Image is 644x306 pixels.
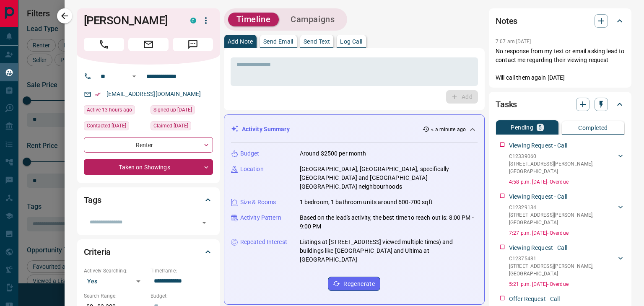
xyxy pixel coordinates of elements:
[578,125,608,131] p: Completed
[240,198,276,207] p: Size & Rooms
[228,13,279,26] button: Timeline
[231,122,478,137] div: Activity Summary< a minute ago
[242,125,290,134] p: Activity Summary
[431,126,466,133] p: < a minute ago
[106,91,201,97] a: [EMAIL_ADDRESS][DOMAIN_NAME]
[173,38,213,51] span: Message
[151,292,213,300] p: Budget:
[509,229,625,237] p: 7:27 p.m. [DATE] - Overdue
[84,121,146,133] div: Mon Sep 01 2025
[300,198,433,207] p: 1 bedroom, 1 bathroom units around 600-700 sqft
[496,47,625,82] p: No response from my text or email asking lead to contact me regarding their viewing request Will ...
[509,202,625,228] div: C12329134[STREET_ADDRESS][PERSON_NAME],[GEOGRAPHIC_DATA]
[240,165,264,174] p: Location
[84,190,213,210] div: Tags
[509,178,625,186] p: 4:58 p.m. [DATE] - Overdue
[496,14,517,28] h2: Notes
[328,277,380,291] button: Regenerate
[240,149,260,158] p: Budget
[300,165,478,191] p: [GEOGRAPHIC_DATA], [GEOGRAPHIC_DATA], specifically [GEOGRAPHIC_DATA] and [GEOGRAPHIC_DATA]-[GEOGR...
[509,141,567,150] p: Viewing Request - Call
[95,91,101,97] svg: Email Verified
[228,39,253,44] p: Add Note
[84,105,146,117] div: Thu Sep 11 2025
[84,193,101,207] h2: Tags
[509,295,560,303] p: Offer Request - Call
[87,106,132,114] span: Active 13 hours ago
[84,292,146,300] p: Search Range:
[151,105,213,117] div: Mon Jul 27 2020
[190,18,196,23] div: condos.ca
[84,245,111,259] h2: Criteria
[84,14,178,27] h1: [PERSON_NAME]
[496,39,531,44] p: 7:07 am [DATE]
[151,267,213,275] p: Timeframe:
[496,11,625,31] div: Notes
[509,244,567,252] p: Viewing Request - Call
[509,151,625,177] div: C12339060[STREET_ADDRESS][PERSON_NAME],[GEOGRAPHIC_DATA]
[538,124,542,130] p: 5
[509,160,616,175] p: [STREET_ADDRESS][PERSON_NAME] , [GEOGRAPHIC_DATA]
[509,255,616,262] p: C12375481
[153,122,188,130] span: Claimed [DATE]
[509,204,616,211] p: C12329134
[84,242,213,262] div: Criteria
[282,13,343,26] button: Campaigns
[509,211,616,226] p: [STREET_ADDRESS][PERSON_NAME] , [GEOGRAPHIC_DATA]
[509,253,625,279] div: C12375481[STREET_ADDRESS][PERSON_NAME],[GEOGRAPHIC_DATA]
[198,217,210,228] button: Open
[511,124,533,130] p: Pending
[496,94,625,114] div: Tasks
[509,153,616,160] p: C12339060
[300,149,366,158] p: Around $2500 per month
[509,280,625,288] p: 5:21 p.m. [DATE] - Overdue
[128,38,169,51] span: Email
[300,238,478,264] p: Listings at [STREET_ADDRESS] viewed multiple times) and buildings like [GEOGRAPHIC_DATA] and Ulti...
[84,38,124,51] span: Call
[304,39,330,44] p: Send Text
[509,262,616,277] p: [STREET_ADDRESS][PERSON_NAME] , [GEOGRAPHIC_DATA]
[129,71,139,81] button: Open
[84,267,146,275] p: Actively Searching:
[153,106,192,114] span: Signed up [DATE]
[263,39,293,44] p: Send Email
[84,159,213,175] div: Taken on Showings
[340,39,362,44] p: Log Call
[240,213,281,222] p: Activity Pattern
[240,238,287,246] p: Repeated Interest
[84,275,146,288] div: Yes
[496,98,517,111] h2: Tasks
[509,192,567,201] p: Viewing Request - Call
[151,121,213,133] div: Mon Sep 01 2025
[300,213,478,231] p: Based on the lead's activity, the best time to reach out is: 8:00 PM - 9:00 PM
[87,122,126,130] span: Contacted [DATE]
[84,137,213,153] div: Renter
